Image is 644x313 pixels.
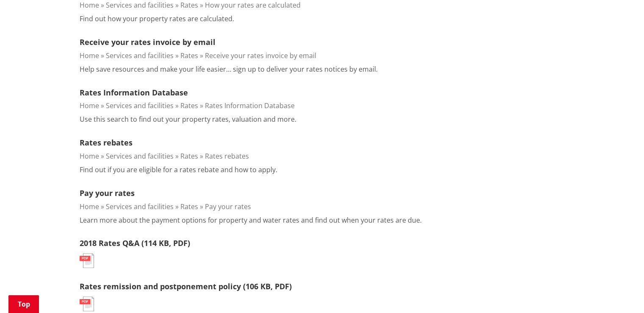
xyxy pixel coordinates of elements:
a: 2018 Rates Q&A (114 KB, PDF) [80,238,190,248]
a: Rates [180,101,198,110]
img: document-pdf.svg [80,253,94,268]
a: Services and facilities [106,101,174,110]
a: Pay your rates [80,188,135,198]
a: Receive your rates invoice by email [80,37,216,47]
a: Rates [180,0,198,10]
a: How your rates are calculated [205,0,301,10]
p: Learn more about the payment options for property and water rates and find out when your rates ar... [80,215,422,225]
a: Rates [180,202,198,211]
a: Services and facilities [106,202,174,211]
a: Services and facilities [106,151,174,161]
p: Help save resources and make your life easier… sign up to deliver your rates notices by email. [80,64,378,74]
a: Rates Information Database [80,87,188,98]
a: Home [80,202,99,211]
iframe: Messenger Launcher [605,277,636,308]
a: Home [80,151,99,161]
a: Home [80,0,99,10]
p: Find out if you are eligible for a rates rebate and how to apply. [80,165,277,175]
a: Pay your rates [205,202,251,211]
a: Rates Information Database [205,101,295,110]
a: Rates [180,51,198,60]
a: Top [8,295,39,313]
a: Services and facilities [106,51,174,60]
img: document-pdf.svg [80,296,94,311]
a: Rates rebates [80,137,133,148]
a: Rates [180,151,198,161]
p: Find out how your property rates are calculated. [80,14,234,24]
a: Rates rebates [205,151,249,161]
a: Home [80,51,99,60]
p: Use this search to find out your property rates, valuation and more. [80,114,296,124]
a: Home [80,101,99,110]
a: Rates remission and postponement policy (106 KB, PDF) [80,281,292,291]
a: Services and facilities [106,0,174,10]
a: Receive your rates invoice by email [205,51,316,60]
